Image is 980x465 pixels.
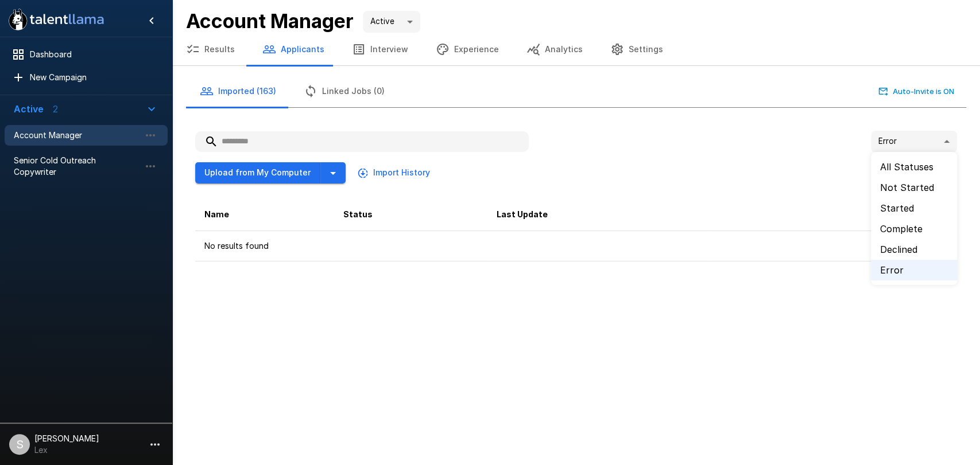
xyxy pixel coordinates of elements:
[871,157,957,177] li: All Statuses
[871,177,957,198] li: Not Started
[871,198,957,218] li: Started
[871,218,957,239] li: Complete
[871,260,957,280] li: Error
[871,239,957,260] li: Declined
